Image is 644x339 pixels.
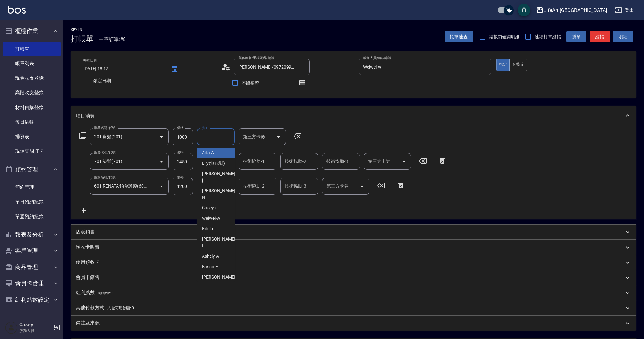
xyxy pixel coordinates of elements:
[71,300,636,316] div: 其他付款方式入金可用餘額: 0
[71,225,636,240] div: 店販銷售
[107,306,134,310] span: 入金可用餘額: 0
[445,31,473,43] button: 帳單速查
[156,132,167,142] button: Open
[19,322,52,328] h5: Casey
[177,150,184,155] label: 價格
[76,244,100,250] p: 預收卡販賣
[363,56,391,60] label: 服務人員姓名/編號
[242,80,259,86] span: 不留客資
[83,58,97,63] label: 帳單日期
[566,31,586,43] button: 掛單
[71,285,636,300] div: 紅利點數剩餘點數: 9
[98,291,114,295] span: 剩餘點數: 9
[71,106,636,126] div: 項目消費
[3,180,61,194] a: 預約管理
[613,31,633,43] button: 明細
[3,292,61,308] button: 紅利點數設定
[93,77,111,84] span: 鎖定日期
[94,150,115,155] label: 服務名稱/代號
[83,64,164,74] input: YYYY/MM/DD hh:mm
[167,61,182,77] button: Choose date, selected date is 2025-09-06
[156,157,167,167] button: Open
[177,175,184,180] label: 價格
[76,305,134,311] p: 其他付款方式
[509,59,527,71] button: 不指定
[274,132,284,142] button: Open
[76,274,100,281] p: 會員卡銷售
[202,274,235,287] span: [PERSON_NAME] (無代號)
[3,209,61,224] a: 單週預約紀錄
[3,243,61,259] button: 客戶管理
[202,253,219,260] span: Ashely -A
[3,85,61,100] a: 高階收支登錄
[3,194,61,209] a: 單日預約紀錄
[177,126,184,130] label: 價格
[202,263,218,270] span: Eason -E
[76,320,100,326] p: 備註及來源
[202,205,217,211] span: Casey -c
[8,6,26,14] img: Logo
[71,28,94,32] h2: Key In
[201,126,207,130] label: 洗-1
[3,259,61,275] button: 商品管理
[202,215,220,222] span: Weiwei -w
[612,4,636,16] button: 登出
[3,23,61,39] button: 櫃檯作業
[202,188,237,201] span: [PERSON_NAME] -N
[3,144,61,158] a: 現場電腦打卡
[202,236,237,249] span: [PERSON_NAME] -L
[3,115,61,129] a: 每日結帳
[3,56,61,71] a: 帳單列表
[156,181,167,191] button: Open
[71,255,636,270] div: 使用預收卡
[19,328,52,334] p: 服務人員
[202,150,214,156] span: Ada -A
[76,229,95,235] p: 店販銷售
[489,34,520,40] span: 結帳前確認明細
[3,161,61,178] button: 預約管理
[202,225,213,232] span: Bibi -b
[94,175,115,180] label: 服務名稱/代號
[544,6,607,14] div: LifeArt [GEOGRAPHIC_DATA]
[94,35,126,43] span: 上一筆訂單:#8
[357,181,367,191] button: Open
[76,289,113,296] p: 紅利點數
[71,316,636,331] div: 備註及來源
[533,4,610,17] button: LifeArt [GEOGRAPHIC_DATA]
[399,157,409,167] button: Open
[590,31,610,43] button: 結帳
[202,160,225,167] span: Lily (無代號)
[76,113,95,119] p: 項目消費
[3,100,61,115] a: 材料自購登錄
[71,240,636,255] div: 預收卡販賣
[3,42,61,56] a: 打帳單
[3,226,61,243] button: 報表及分析
[202,170,237,184] span: [PERSON_NAME] -j
[535,34,561,40] span: 連續打單結帳
[94,126,115,130] label: 服務名稱/代號
[518,4,530,16] button: save
[3,129,61,144] a: 排班表
[496,59,510,71] button: 指定
[5,321,18,334] img: Person
[71,34,94,43] h3: 打帳單
[238,56,274,60] label: 顧客姓名/手機號碼/編號
[3,275,61,292] button: 會員卡管理
[3,71,61,85] a: 現金收支登錄
[76,259,100,266] p: 使用預收卡
[71,270,636,285] div: 會員卡銷售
